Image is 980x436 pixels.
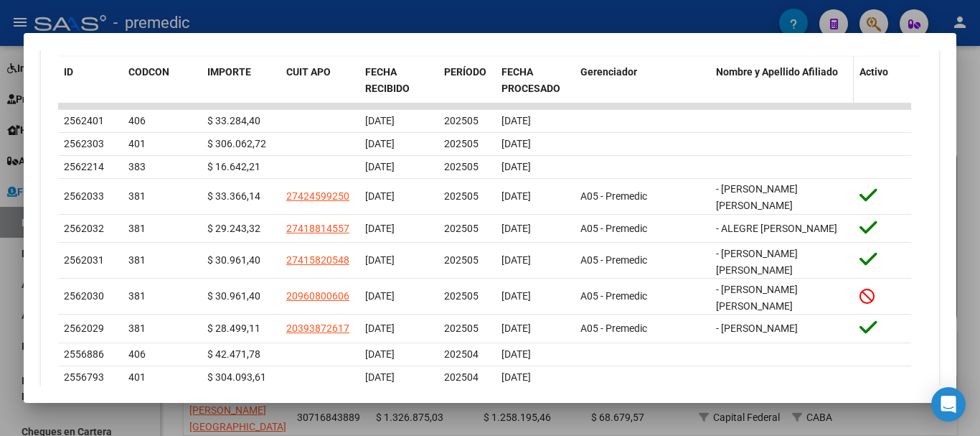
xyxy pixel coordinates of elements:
[580,254,647,266] span: A05 - Premedic
[64,138,104,149] span: 2562303
[710,57,854,104] datatable-header-cell: Nombre y Apellido Afiliado
[128,161,146,172] span: 383
[128,323,146,334] span: 381
[64,190,104,202] span: 2562033
[64,254,104,266] span: 2562031
[207,290,260,302] span: $ 30.961,40
[202,57,281,104] datatable-header-cell: IMPORTE
[365,66,410,94] span: FECHA RECIBIDO
[501,161,531,172] span: [DATE]
[716,66,838,78] span: Nombre y Apellido Afiliado
[444,190,479,202] span: 202505
[580,66,637,78] span: Gerenciador
[365,290,395,302] span: [DATE]
[444,115,479,126] span: 202505
[64,371,104,383] span: 2556793
[859,66,888,78] span: Activo
[365,348,395,360] span: [DATE]
[359,57,438,104] datatable-header-cell: FECHA RECIBIDO
[128,254,146,266] span: 381
[580,190,647,202] span: A05 - Premedic
[207,138,266,149] span: $ 306.062,72
[501,371,531,383] span: [DATE]
[207,323,260,334] span: $ 28.499,11
[931,387,966,422] div: Open Intercom Messenger
[207,254,260,266] span: $ 30.961,40
[716,183,798,211] span: - [PERSON_NAME] [PERSON_NAME]
[64,115,104,126] span: 2562401
[444,138,479,149] span: 202505
[444,223,479,234] span: 202505
[580,223,647,234] span: A05 - Premedic
[286,323,349,334] span: 20393872617
[207,115,260,126] span: $ 33.284,40
[365,138,395,149] span: [DATE]
[64,290,104,302] span: 2562030
[501,138,531,149] span: [DATE]
[444,371,479,383] span: 202504
[444,323,479,334] span: 202505
[854,57,911,104] datatable-header-cell: Activo
[716,284,798,312] span: - [PERSON_NAME] [PERSON_NAME]
[123,57,173,104] datatable-header-cell: CODCON
[501,323,531,334] span: [DATE]
[64,323,104,334] span: 2562029
[580,290,647,302] span: A05 - Premedic
[365,371,395,383] span: [DATE]
[128,190,146,202] span: 381
[365,115,395,126] span: [DATE]
[501,254,531,266] span: [DATE]
[286,290,349,302] span: 20960800606
[286,190,349,202] span: 27424599250
[286,254,349,266] span: 27415820548
[365,223,395,234] span: [DATE]
[207,161,260,172] span: $ 16.642,21
[444,66,486,78] span: PERÍODO
[58,57,123,104] datatable-header-cell: ID
[207,66,251,78] span: IMPORTE
[128,290,146,302] span: 381
[64,66,73,78] span: ID
[128,138,146,149] span: 401
[128,371,146,383] span: 401
[128,348,146,360] span: 406
[365,254,395,266] span: [DATE]
[716,223,837,234] span: - ALEGRE [PERSON_NAME]
[444,161,479,172] span: 202505
[501,115,531,126] span: [DATE]
[580,323,647,334] span: A05 - Premedic
[716,248,798,276] span: - [PERSON_NAME] [PERSON_NAME]
[444,348,479,360] span: 202504
[64,223,104,234] span: 2562032
[286,66,331,78] span: CUIT APO
[286,223,349,234] span: 27418814557
[501,348,531,360] span: [DATE]
[128,223,146,234] span: 381
[716,323,798,334] span: - [PERSON_NAME]
[64,161,104,172] span: 2562214
[444,254,479,266] span: 202505
[444,290,479,302] span: 202505
[128,66,169,78] span: CODCON
[207,348,260,360] span: $ 42.471,78
[501,66,560,94] span: FECHA PROCESADO
[575,57,710,104] datatable-header-cell: Gerenciador
[128,115,146,126] span: 406
[64,348,104,360] span: 2556886
[501,190,531,202] span: [DATE]
[365,323,395,334] span: [DATE]
[501,223,531,234] span: [DATE]
[365,161,395,172] span: [DATE]
[365,190,395,202] span: [DATE]
[207,190,260,202] span: $ 33.366,14
[207,223,260,234] span: $ 29.243,32
[496,57,575,104] datatable-header-cell: FECHA PROCESADO
[281,57,359,104] datatable-header-cell: CUIT APO
[207,371,266,383] span: $ 304.093,61
[438,57,496,104] datatable-header-cell: PERÍODO
[501,290,531,302] span: [DATE]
